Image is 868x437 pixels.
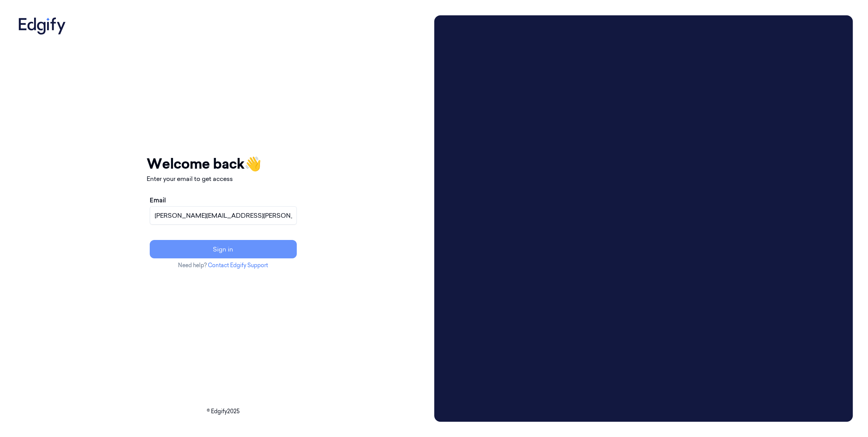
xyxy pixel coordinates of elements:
button: Sign in [150,240,297,258]
input: name@example.com [150,206,297,225]
p: © Edgify 2025 [15,407,431,416]
label: Email [150,195,166,205]
p: Enter your email to get access [147,174,300,183]
p: Need help? [147,261,300,269]
h1: Welcome back 👋 [147,153,300,174]
a: Contact Edgify Support [208,262,268,269]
